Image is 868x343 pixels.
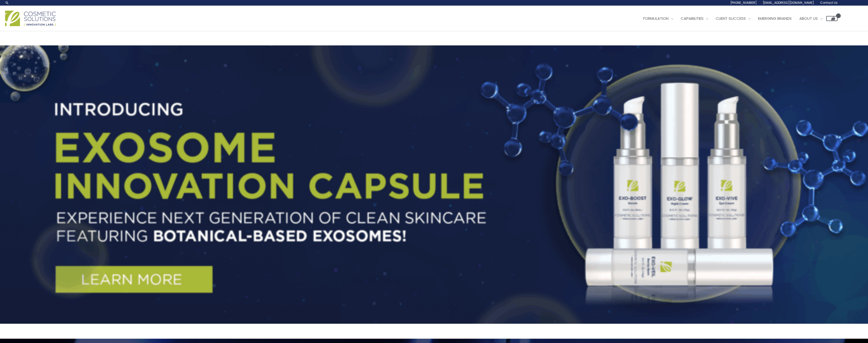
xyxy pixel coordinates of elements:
span: Emerging Brands [758,16,792,21]
a: Client Success [712,11,754,26]
a: About Us [796,11,826,26]
span: Formulation [643,16,669,21]
span: Contact Us [820,1,838,5]
span: About Us [799,16,818,21]
span: [EMAIL_ADDRESS][DOMAIN_NAME] [763,1,814,5]
a: Emerging Brands [754,11,796,26]
nav: Site Navigation [636,11,838,26]
span: Client Success [716,16,746,21]
a: Search icon link [5,1,9,5]
span: [PHONE_NUMBER] [730,1,757,5]
a: Formulation [639,11,677,26]
a: View Shopping Cart, empty [826,16,838,21]
img: Cosmetic Solutions Logo [5,11,56,26]
a: Capabilities [677,11,712,26]
span: Capabilities [681,16,704,21]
